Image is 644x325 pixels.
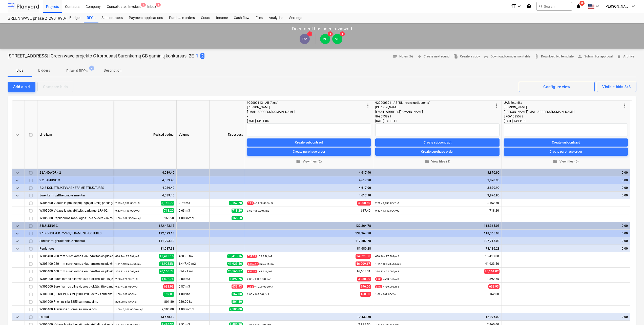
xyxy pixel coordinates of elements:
span: 1 [141,3,146,7]
span: keyboard_arrow_down [14,177,20,184]
div: [PERSON_NAME] [375,105,493,110]
a: Income [213,13,231,23]
span: 162.00 [163,292,174,297]
span: 633.93 [232,285,243,289]
div: 3,870.90 [375,184,500,192]
div: W301000 Plieninė sija S355 su montavimu [39,298,111,305]
div: 0.00 [504,169,628,176]
span: Notes (6) [393,54,413,59]
small: 1.00 × 162.00€ / vnt [115,293,137,296]
small: 0.87 × 728.66€ / m3 [115,285,138,288]
div: 78,186.28 [375,245,500,252]
span: 1 [340,31,345,36]
small: × 1,050.00€ / m3 [247,201,273,205]
span: 718.20 [232,209,243,213]
i: Knowledge base [526,3,531,9]
div: 1.00 kompl [177,214,210,222]
div: 132,364.78 [247,230,371,237]
button: 1 [196,53,198,59]
div: 0.63 m3 [177,207,210,214]
span: notes [393,54,397,59]
span: 162.00 [489,292,500,296]
div: W301000 Peikko Petra 200-1200 detalės surenkamoms perdangoms [39,290,111,298]
p: Related RFQs [66,68,88,73]
button: Create next round [415,53,451,60]
a: RFQs [84,13,98,23]
span: 2,100.00 [229,307,243,311]
small: × 47.11€ / m2 [247,270,272,273]
span: [PERSON_NAME] [605,4,630,8]
div: Dovydas Vaicius [300,34,310,44]
span: 20,160.77 [159,269,174,274]
div: 0.00 [504,192,628,199]
div: [DATE] 14:11:04 [247,119,371,123]
div: W305000 Surenkamos pilnavidurės plokštės laiptinėje [39,275,111,282]
span: 168.00 [360,292,371,297]
div: 118,365.08 [375,222,500,230]
button: Submit for approval [576,53,615,60]
div: [DATE] 14:11:18 [504,119,628,123]
span: DV [302,37,307,41]
a: Budget [66,13,84,23]
a: Subcontracts [98,13,126,23]
span: 168.50 [164,216,174,220]
a: Purchase orders [166,13,198,23]
div: 4,039.40 [115,176,174,184]
div: W305400 Traversos nuoma, kėlimo kilpos [39,306,111,313]
span: keyboard_arrow_down [14,238,20,244]
p: Document has been reviewed [292,26,352,32]
button: Create purchase order [247,148,371,156]
div: 929000113 - AB "Aksa" [247,100,365,105]
small: × 730.00€ / m3 [375,285,399,288]
small: 220.00 × 3.64€ / kg [115,300,137,303]
div: 1.00 kompl [177,306,210,313]
span: keyboard_arrow_down [14,223,20,229]
div: Surenkami gelžbetonio elementai [39,237,111,245]
span: folder [553,159,557,164]
button: Create subcontract [247,138,371,147]
span: 14,821.80 [356,254,371,259]
div: 0.00 [504,237,628,245]
span: 801.80 [232,300,243,304]
span: keyboard_arrow_down [14,170,20,176]
span: 801.80 [164,300,174,304]
span: 2 [200,53,204,59]
div: 0.00 [504,230,628,237]
small: 2.80 × 675.99€ / m3 [115,278,138,280]
span: 46,009.17 [356,261,371,266]
div: Chat Widget [619,301,644,325]
div: 0.87 m3 [177,283,210,290]
span: 1,892.76 [229,277,243,281]
small: 0.63 × 1,140.00€ / m3 [375,209,400,212]
div: [PERSON_NAME] [247,105,365,110]
small: 0.63 × 1,140.00€ / m3 [115,209,140,212]
small: × 1,200.00€ / m3 [247,285,273,288]
span: 41,923.50 [485,262,500,266]
p: [STREET_ADDRESS] [Green wave projekto C korpusas] Surenkamų GB gaminių konkursas. 2E [8,53,194,59]
button: View files (2) [247,158,371,166]
div: Valdas Eimontas [332,34,342,44]
button: Visible bids 3/3 [597,82,636,92]
small: 1,447.40 × 28.96€ / m2 [375,262,401,265]
div: 4,039.40 [115,169,174,176]
span: save_alt [484,54,488,59]
span: 16,605.31 [356,269,371,274]
small: 324.71 × 62.09€ / m2 [375,270,399,273]
small: × 27.85€ / m2 [247,255,272,258]
div: Costs [198,13,213,23]
span: Create next round [417,54,449,59]
div: Valentinas Cilcius [320,34,330,44]
div: 4,617.90 [247,184,371,192]
small: × 663.64€ / m3 [375,277,399,281]
small: 2.79 × 1,130.00€ / m3 [115,202,140,205]
span: 13,413.16 [159,254,174,259]
div: Analytics [266,13,286,23]
span: 633.93 [163,284,174,289]
a: Files [253,13,266,23]
button: Archive [615,53,636,60]
div: W305400 400 mm surenkamos kiaurymėtosios plokštės skaičiuojant Neto kiekį [39,268,111,275]
span: View files (0) [506,159,626,165]
div: 3,870.90 [375,169,500,176]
